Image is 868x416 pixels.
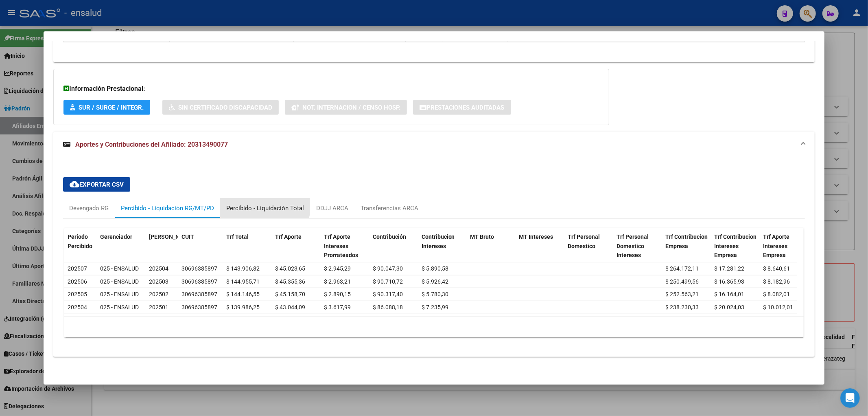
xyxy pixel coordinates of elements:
[715,278,745,285] span: $ 16.365,93
[17,117,146,125] div: Mensaje reciente
[763,233,790,259] span: Trf Aporte Intereses Empresa
[100,304,139,310] span: 025 - ENSALUD
[178,104,272,111] span: Sin Certificado Discapacidad
[413,100,511,115] button: Prestaciones Auditadas
[32,275,50,280] span: Inicio
[666,265,699,272] span: $ 264.172,11
[181,290,217,299] div: 30696385897
[63,177,130,192] button: Exportar CSV
[63,100,150,115] button: SUR / SURGE / INTEGR.
[100,278,139,285] span: 025 - ENSALUD
[100,291,139,297] span: 025 - ENSALUD
[422,278,448,285] span: $ 5.926,42
[63,84,599,94] h3: Información Prestacional:
[68,233,92,249] span: Período Percibido
[85,137,116,145] div: • Hace 22h
[275,233,302,240] span: Trf Aporte
[109,275,135,280] span: Mensajes
[36,137,83,145] div: [PERSON_NAME]
[181,277,217,286] div: 30696385897
[666,304,699,310] span: $ 238.230,33
[422,304,448,310] span: $ 7.235,99
[149,233,193,240] span: [PERSON_NAME]
[16,58,146,86] p: Hola! [PERSON_NAME]
[17,163,136,172] div: Envíanos un mensaje
[715,304,745,310] span: $ 20.024,03
[373,278,403,285] span: $ 90.710,72
[226,304,260,310] span: $ 139.986,25
[68,265,87,272] span: 202507
[81,254,163,287] button: Mensajes
[9,122,154,152] div: Profile image for LudmilaGracias[PERSON_NAME]•Hace 22h
[763,304,794,310] span: $ 10.012,01
[181,233,194,240] span: CUIT
[715,265,745,272] span: $ 17.281,22
[68,291,87,297] span: 202505
[64,228,97,264] datatable-header-cell: Período Percibido
[181,303,217,312] div: 30696385897
[226,291,260,297] span: $ 144.146,55
[36,129,58,136] span: Gracias
[226,204,304,213] div: Percibido - Liquidación Total
[100,233,132,240] span: Gerenciador
[763,291,790,297] span: $ 8.082,01
[324,265,351,272] span: $ 2.945,29
[324,278,351,285] span: $ 2.963,21
[324,233,358,259] span: Trf Aporte Intereses Prorrateados
[226,265,260,272] span: $ 143.906,82
[181,264,217,273] div: 30696385897
[321,228,370,264] datatable-header-cell: Trf Aporte Intereses Prorrateados
[666,233,708,249] span: Trf Contribucion Empresa
[666,278,699,285] span: $ 250.499,56
[715,291,745,297] span: $ 16.164,01
[370,228,418,264] datatable-header-cell: Contribución
[16,86,146,99] p: Necesitás ayuda?
[149,304,168,310] span: 202501
[100,265,139,272] span: 025 - ENSALUD
[422,233,455,249] span: Contribucion Intereses
[53,158,815,357] div: Aportes y Contribuciones del Afiliado: 20313490077
[516,228,565,264] datatable-header-cell: MT Intereses
[361,204,418,213] div: Transferencias ARCA
[373,291,403,297] span: $ 90.317,40
[426,104,505,111] span: Prestaciones Auditadas
[275,291,305,297] span: $ 45.158,70
[68,304,87,310] span: 202504
[285,100,407,115] button: Not. Internacion / Censo Hosp.
[373,304,403,310] span: $ 86.088,18
[324,291,351,297] span: $ 2.890,15
[275,304,305,310] span: $ 43.044,09
[763,265,790,272] span: $ 8.640,61
[617,233,649,259] span: Trf Personal Domestico Intereses
[97,228,146,264] datatable-header-cell: Gerenciador
[275,278,305,285] span: $ 45.355,36
[70,179,79,189] mat-icon: cloud_download
[711,228,760,264] datatable-header-cell: Trf Contribucion Intereses Empresa
[470,233,494,240] span: MT Bruto
[840,388,860,408] iframe: Intercom live chat
[178,228,223,264] datatable-header-cell: CUIT
[666,291,699,297] span: $ 252.563,21
[418,228,467,264] datatable-header-cell: Contribucion Intereses
[226,278,260,285] span: $ 144.955,71
[662,228,711,264] datatable-header-cell: Trf Contribucion Empresa
[760,228,809,264] datatable-header-cell: Trf Aporte Intereses Empresa
[70,181,124,188] span: Exportar CSV
[316,204,348,213] div: DDJJ ARCA
[519,233,553,240] span: MT Intereses
[149,265,168,272] span: 202504
[79,104,144,111] span: SUR / SURGE / INTEGR.
[223,228,272,264] datatable-header-cell: Trf Total
[149,291,168,297] span: 202502
[8,156,155,179] div: Envíanos un mensaje
[324,304,351,310] span: $ 3.617,99
[422,291,448,297] span: $ 5.780,30
[162,100,279,115] button: Sin Certificado Discapacidad
[69,204,109,213] div: Devengado RG
[373,265,403,272] span: $ 90.047,30
[75,141,228,148] span: Aportes y Contribuciones del Afiliado: 20313490077
[140,13,155,28] div: Cerrar
[146,228,178,264] datatable-header-cell: Período Devengado
[226,233,249,240] span: Trf Total
[568,233,600,249] span: Trf Personal Domestico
